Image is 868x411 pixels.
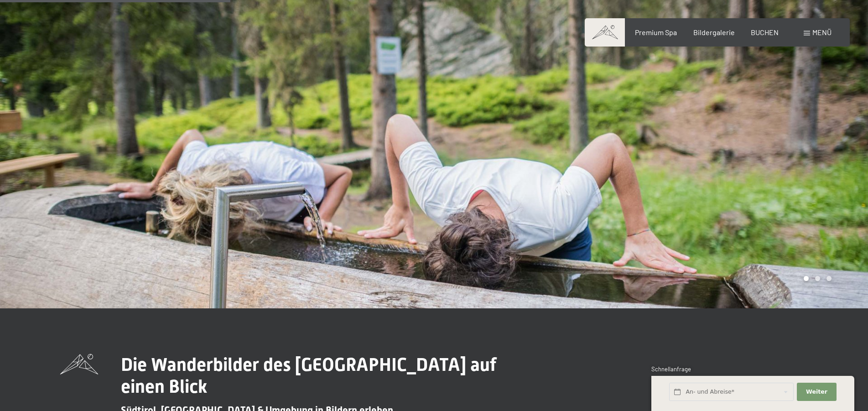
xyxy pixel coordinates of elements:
div: Carousel Pagination [800,276,832,281]
button: Weiter [797,383,836,401]
span: Schnellanfrage [651,365,691,373]
div: Carousel Page 1 (Current Slide) [804,276,809,281]
div: Carousel Page 3 [826,276,832,281]
a: Premium Spa [635,28,677,36]
div: Carousel Page 2 [815,276,820,281]
a: BUCHEN [751,28,779,36]
a: Bildergalerie [693,28,735,36]
span: Weiter [806,388,827,396]
span: Die Wanderbilder des [GEOGRAPHIC_DATA] auf einen Blick [121,354,496,397]
span: Menü [812,28,832,36]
